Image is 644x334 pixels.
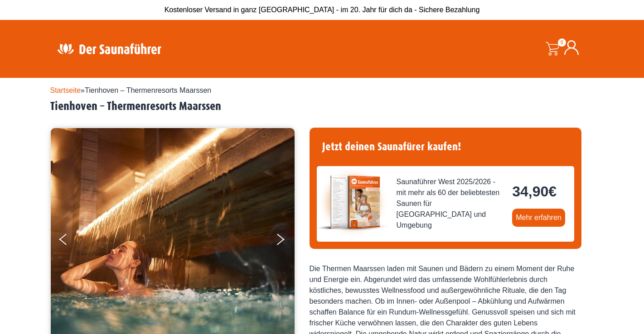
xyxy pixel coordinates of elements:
[317,135,574,159] h4: Jetzt deinen Saunafürer kaufen!
[397,177,505,231] span: Saunaführer West 2025/2026 - mit mehr als 60 der beliebtesten Saunen für [GEOGRAPHIC_DATA] und Um...
[85,86,211,94] span: Tienhoven – Thermenresorts Maarssen
[512,209,565,227] a: Mehr erfahren
[558,38,566,47] span: 0
[512,183,557,200] bdi: 34,90
[275,230,298,253] button: Next
[165,6,480,14] span: Kostenloser Versand in ganz [GEOGRAPHIC_DATA] - im 20. Jahr für dich da - Sichere Bezahlung
[59,230,82,253] button: Previous
[50,100,594,114] h2: Tienhoven – Thermenresorts Maarssen
[50,86,212,94] span: »
[317,166,389,239] img: der-saunafuehrer-2025-west.jpg
[50,86,81,94] a: Startseite
[548,183,557,200] span: €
